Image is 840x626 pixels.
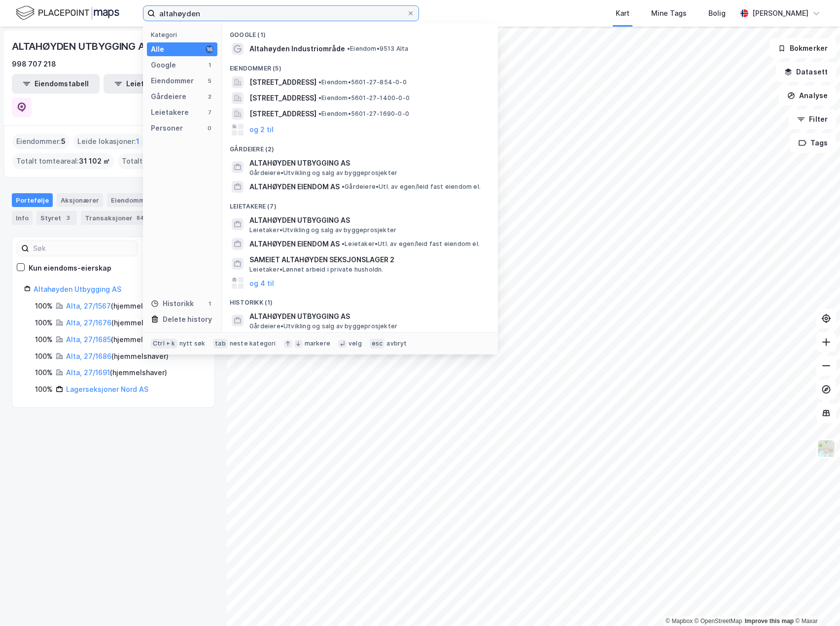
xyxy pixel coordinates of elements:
div: 84 [135,213,146,223]
div: Aksjonærer [57,193,103,207]
div: Eiendommer : [12,134,70,149]
div: 100% [35,383,53,395]
button: Filter [789,109,836,129]
div: 7 [206,108,213,116]
div: 998 707 218 [12,58,56,70]
div: Personer [151,122,183,134]
span: Altahøyden Industriområde [249,43,345,55]
div: Alle [151,43,164,55]
a: Alta, 27/1676 [66,318,111,327]
div: Eiendommer (5) [222,57,498,74]
div: Ctrl + k [151,339,177,348]
button: Datasett [776,62,836,82]
div: Leietakere [151,106,189,118]
div: Totalt byggareal : [118,153,198,169]
span: [STREET_ADDRESS] [249,108,316,120]
div: markere [305,340,330,348]
div: Bolig [708,7,726,19]
div: tab [213,339,228,348]
div: neste kategori [230,340,276,348]
div: Google (1) [222,23,498,41]
div: Portefølje [12,193,53,207]
span: SAMEIET ALTAHØYDEN SEKSJONSLAGER 2 [249,254,486,266]
a: Altahøyden Utbygging AS [34,285,121,293]
div: 2 [206,93,213,101]
iframe: Chat Widget [791,579,840,626]
div: Gårdeiere [151,91,186,103]
div: Leietakere (7) [222,195,498,212]
span: • [342,240,345,247]
div: Kontrollprogram for chat [791,579,840,626]
div: avbryt [386,340,407,348]
div: 3 [63,213,73,223]
span: ALTAHØYDEN EIENDOM AS [249,181,340,193]
div: Styret [36,211,77,225]
div: 100% [35,334,53,346]
div: ALTAHØYDEN UTBYGGING AS [12,38,153,54]
div: esc [370,339,385,348]
div: 100% [35,317,53,329]
div: nytt søk [179,340,206,348]
span: Gårdeiere • Utvikling og salg av byggeprosjekter [249,169,397,177]
span: Eiendom • 5601-27-1690-0-0 [318,110,409,118]
button: Leietakertabell [104,74,191,94]
div: ( hjemmelshaver ) [66,317,169,329]
span: [STREET_ADDRESS] [249,92,316,104]
a: OpenStreetMap [695,618,742,625]
span: Gårdeiere • Utl. av egen/leid fast eiendom el. [342,183,481,191]
span: Leietaker • Lønnet arbeid i private husholdn. [249,266,384,274]
span: 31 102 ㎡ [79,155,110,167]
div: Historikk (1) [222,291,498,309]
div: Historikk [151,298,194,310]
div: ( hjemmelshaver ) [66,350,169,362]
span: ALTAHØYDEN UTBYGGING AS [249,311,486,322]
a: Alta, 27/1691 [66,368,110,377]
img: Z [817,439,836,458]
div: Info [12,211,33,225]
span: • [318,94,321,102]
div: Kart [616,7,630,19]
div: Kategori [151,31,217,38]
button: Bokmerker [770,38,836,58]
a: Alta, 27/1567 [66,302,111,310]
span: Eiendom • 9513 Alta [347,45,409,53]
div: ( hjemmelshaver ) [66,334,168,346]
div: 0 [206,124,213,132]
span: ALTAHØYDEN UTBYGGING AS [249,157,486,169]
div: Totalt tomteareal : [12,153,114,169]
div: Google [151,59,176,71]
div: [PERSON_NAME] [752,7,808,19]
div: Gårdeiere (2) [222,138,498,155]
div: Leide lokasjoner : [73,134,143,149]
div: velg [349,340,362,348]
input: Søk [29,241,137,256]
a: Mapbox [665,618,693,625]
div: 100% [35,300,53,312]
div: 16 [206,45,213,53]
span: Eiendom • 5601-27-854-0-0 [318,78,407,86]
span: • [342,183,345,190]
div: 5 [206,77,213,85]
div: 100% [35,350,53,362]
div: Eiendommer [107,193,168,207]
img: logo.f888ab2527a4732fd821a326f86c7f29.svg [16,4,119,22]
span: Gårdeiere • Utvikling og salg av byggeprosjekter [249,322,397,330]
div: Delete history [163,313,212,325]
span: [STREET_ADDRESS] [249,76,316,88]
a: Improve this map [745,618,794,625]
div: 1 [206,300,213,308]
span: ALTAHØYDEN UTBYGGING AS [249,214,486,226]
a: Lagerseksjoner Nord AS [66,385,148,393]
input: Søk på adresse, matrikkel, gårdeiere, leietakere eller personer [155,6,407,21]
span: 1 [136,136,140,147]
a: Alta, 27/1686 [66,352,111,360]
span: Leietaker • Utvikling og salg av byggeprosjekter [249,226,396,234]
div: ( hjemmelshaver ) [66,300,168,312]
button: Tags [790,133,836,153]
div: Eiendommer [151,75,194,87]
span: Leietaker • Utl. av egen/leid fast eiendom el. [342,240,480,248]
span: ALTAHØYDEN EIENDOM AS [249,238,340,250]
button: og 4 til [249,277,274,289]
div: Transaksjoner [81,211,150,225]
div: Kun eiendoms-eierskap [29,262,111,274]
